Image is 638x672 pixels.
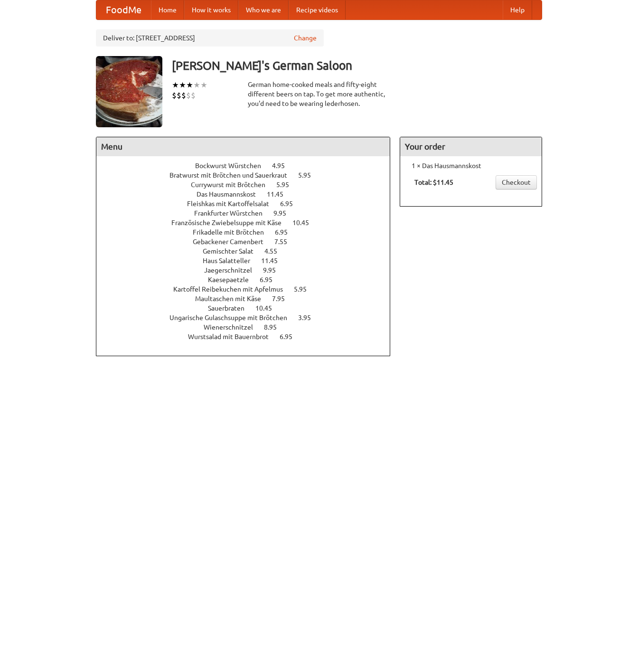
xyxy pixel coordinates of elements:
span: 6.95 [280,200,302,208]
span: 7.95 [272,295,294,303]
span: Jaegerschnitzel [204,266,262,274]
a: Frikadelle mit Brötchen 6.95 [193,228,305,236]
span: Bockwurst Würstchen [195,162,271,170]
span: Wurstsalad mit Bauernbrot [188,333,278,341]
li: ★ [193,80,200,90]
a: Home [151,0,184,19]
span: 3.95 [298,314,320,322]
a: Help [503,0,532,19]
span: Currywurst mit Brötchen [191,181,275,189]
span: 5.95 [276,181,299,189]
span: Frikadelle mit Brötchen [193,228,273,236]
li: $ [172,90,177,101]
li: ★ [186,80,193,90]
span: Maultaschen mit Käse [195,295,271,303]
a: Wurstsalad mit Bauernbrot 6.95 [188,333,310,341]
span: 4.95 [272,162,294,170]
a: Kaesepaetzle 6.95 [208,276,290,284]
a: Bratwurst mit Brötchen und Sauerkraut 5.95 [169,171,328,179]
span: Französische Zwiebelsuppe mit Käse [171,219,291,227]
li: 1 × Das Hausmannskost [405,161,537,170]
span: 5.95 [294,285,316,293]
span: Kaesepaetzle [208,276,258,284]
span: Wienerschnitzel [204,323,263,331]
span: 9.95 [273,209,296,217]
li: $ [177,90,181,101]
span: Frankfurter Würstchen [194,209,272,217]
a: Sauerbraten 10.45 [208,304,290,312]
a: Checkout [496,175,537,189]
a: Jaegerschnitzel 9.95 [204,266,293,274]
div: German home-cooked meals and fifty-eight different beers on tap. To get more authentic, you'd nee... [248,80,390,108]
a: How it works [184,0,238,19]
span: 8.95 [264,323,286,331]
a: Gemischter Salat 4.55 [203,247,295,255]
span: 10.45 [292,219,319,227]
a: Haus Salatteller 11.45 [203,257,295,265]
li: ★ [179,80,186,90]
a: Who we are [238,0,289,19]
a: Das Hausmannskost 11.45 [197,190,301,198]
a: Gebackener Camenbert 7.55 [193,238,305,246]
span: 5.95 [298,171,320,179]
span: Sauerbraten [208,304,254,312]
span: Fleishkas mit Kartoffelsalat [187,200,279,208]
a: Französische Zwiebelsuppe mit Käse 10.45 [171,219,327,227]
h3: [PERSON_NAME]'s German Saloon [172,56,542,75]
div: Deliver to: [STREET_ADDRESS] [96,29,324,47]
li: $ [191,90,196,101]
b: Total: $11.45 [414,179,453,186]
span: Gemischter Salat [203,247,263,255]
a: Currywurst mit Brötchen 5.95 [191,181,307,189]
span: Bratwurst mit Brötchen und Sauerkraut [169,171,297,179]
span: 10.45 [255,304,281,312]
span: 11.45 [267,190,293,198]
h4: Your order [400,137,542,156]
a: Fleishkas mit Kartoffelsalat 6.95 [187,200,310,208]
span: Haus Salatteller [203,257,260,265]
li: ★ [172,80,179,90]
span: Ungarische Gulaschsuppe mit Brötchen [169,314,297,322]
a: Bockwurst Würstchen 4.95 [195,162,302,170]
a: Change [294,33,317,43]
a: Frankfurter Würstchen 9.95 [194,209,304,217]
span: 6.95 [260,276,282,284]
h4: Menu [96,137,390,156]
span: 7.55 [274,238,297,246]
a: Ungarische Gulaschsuppe mit Brötchen 3.95 [169,314,328,322]
span: Gebackener Camenbert [193,238,273,246]
span: 4.55 [264,247,287,255]
span: 6.95 [280,333,302,341]
span: 11.45 [261,257,287,265]
span: Kartoffel Reibekuchen mit Apfelmus [173,285,292,293]
a: Wienerschnitzel 8.95 [204,323,294,331]
li: ★ [200,80,207,90]
a: FoodMe [96,0,151,19]
a: Recipe videos [289,0,346,19]
span: 6.95 [275,228,297,236]
a: Kartoffel Reibekuchen mit Apfelmus 5.95 [173,285,324,293]
img: angular.jpg [96,56,162,127]
span: 9.95 [263,266,285,274]
a: Maultaschen mit Käse 7.95 [195,295,302,303]
li: $ [181,90,186,101]
li: $ [186,90,191,101]
span: Das Hausmannskost [197,190,265,198]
